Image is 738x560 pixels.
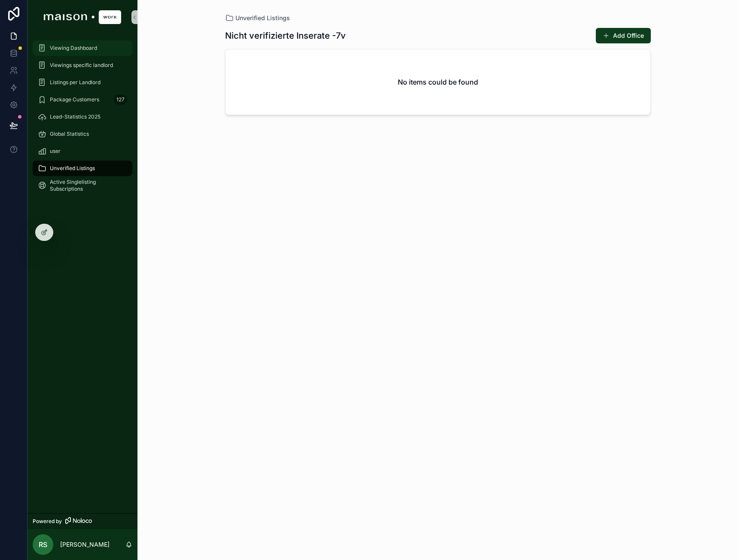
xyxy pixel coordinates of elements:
[50,62,113,69] span: Viewings specific landlord
[44,10,121,24] img: App logo
[33,518,62,525] span: Powered by
[33,161,132,176] a: Unverified Listings
[235,14,290,22] span: Unverified Listings
[50,96,99,103] span: Package Customers
[33,109,132,125] a: Lead-Statistics 2025
[33,58,132,73] a: Viewings specific landlord
[398,77,478,87] h2: No items could be found
[60,540,110,549] p: [PERSON_NAME]
[50,148,61,155] span: user
[596,28,651,43] button: Add Office
[50,131,89,137] span: Global Statistics
[39,539,47,550] span: RS
[50,179,124,192] span: Active Singlelisting Subscriptions
[33,178,132,193] a: Active Singlelisting Subscriptions
[33,126,132,142] a: Global Statistics
[33,75,132,90] a: Listings per Landlord
[50,79,101,86] span: Listings per Landlord
[225,30,346,42] h1: Nicht verifizierte Inserate -7v
[50,45,97,52] span: Viewing Dashboard
[27,34,137,204] div: scrollable content
[225,14,290,22] a: Unverified Listings
[33,40,132,56] a: Viewing Dashboard
[50,113,101,120] span: Lead-Statistics 2025
[27,513,137,529] a: Powered by
[114,94,127,105] div: 127
[33,92,132,107] a: Package Customers127
[33,143,132,159] a: user
[50,165,95,172] span: Unverified Listings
